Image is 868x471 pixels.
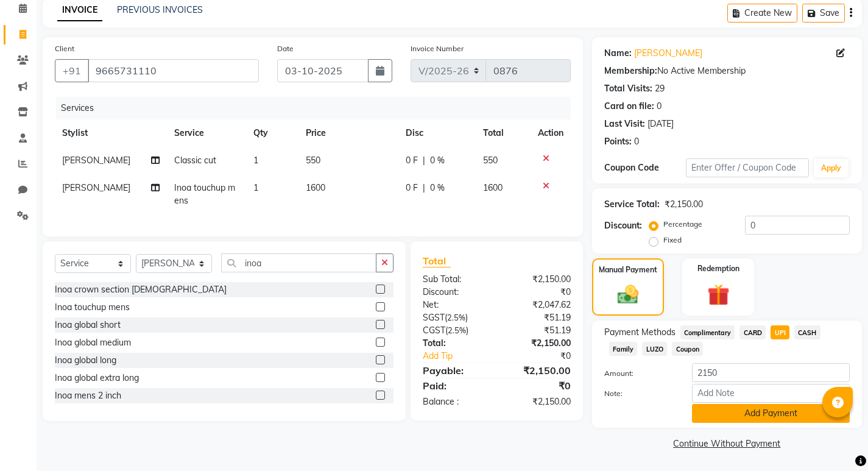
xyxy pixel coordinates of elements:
label: Client [55,43,74,54]
span: [PERSON_NAME] [62,155,130,166]
span: Total [423,255,451,267]
span: Inoa touchup mens [174,182,235,206]
div: Inoa crown section [DEMOGRAPHIC_DATA] [55,283,227,296]
label: Invoice Number [411,43,464,54]
span: Coupon [672,342,703,356]
div: Paid: [414,378,496,393]
span: 1 [253,155,258,166]
label: Fixed [663,235,682,246]
th: Action [531,119,571,147]
div: Inoa global long [55,354,116,367]
input: Search or Scan [221,253,376,272]
span: 2.5% [447,313,465,322]
div: ₹2,150.00 [496,395,579,408]
label: Amount: [595,368,683,379]
div: Inoa touchup mens [55,301,130,314]
div: Name: [604,47,632,60]
button: +91 [55,59,89,82]
span: 1600 [483,182,503,193]
div: Total: [414,337,496,350]
span: 0 % [430,182,445,194]
span: 0 F [406,182,418,194]
div: ₹0 [510,350,580,363]
span: Payment Methods [604,326,676,339]
button: Add Payment [692,404,850,423]
div: Inoa global medium [55,336,131,349]
div: Discount: [604,219,642,232]
a: Continue Without Payment [595,437,859,450]
div: Last Visit: [604,118,645,130]
div: Sub Total: [414,273,496,286]
div: Discount: [414,286,496,299]
span: CASH [794,325,820,339]
span: 0 F [406,154,418,167]
div: Inoa mens 2 inch [55,389,121,402]
div: 29 [655,82,665,95]
div: ₹2,150.00 [496,363,579,378]
span: 1 [253,182,258,193]
div: Coupon Code [604,161,686,174]
div: ₹0 [496,378,579,393]
div: ₹2,150.00 [496,337,579,350]
th: Price [298,119,398,147]
div: Balance : [414,395,496,408]
label: Percentage [663,219,702,230]
span: UPI [771,325,789,339]
div: Inoa global short [55,319,121,331]
button: Create New [727,4,797,23]
label: Date [277,43,294,54]
span: LUZO [642,342,667,356]
div: Net: [414,299,496,311]
div: ₹0 [496,286,579,299]
div: Inoa global extra long [55,372,139,384]
span: CARD [739,325,766,339]
div: 0 [634,135,639,148]
span: SGST [423,312,445,323]
button: Apply [814,159,849,177]
span: 1600 [306,182,325,193]
div: ₹2,150.00 [496,273,579,286]
span: 550 [306,155,320,166]
div: Card on file: [604,100,654,113]
a: Add Tip [414,350,510,363]
span: 2.5% [448,325,466,335]
div: [DATE] [647,118,674,130]
div: ₹2,047.62 [496,299,579,311]
div: Services [56,97,580,119]
input: Amount [692,363,850,382]
div: ( ) [414,311,496,324]
span: 0 % [430,154,445,167]
div: ( ) [414,324,496,337]
input: Add Note [692,384,850,403]
button: Save [802,4,845,23]
th: Disc [398,119,476,147]
input: Search by Name/Mobile/Email/Code [88,59,259,82]
span: Classic cut [174,155,216,166]
label: Redemption [697,263,739,274]
div: No Active Membership [604,65,850,77]
img: _gift.svg [700,282,736,309]
th: Service [167,119,246,147]
th: Total [476,119,530,147]
span: 550 [483,155,498,166]
div: ₹2,150.00 [665,198,703,211]
div: ₹51.19 [496,324,579,337]
label: Manual Payment [599,264,657,275]
span: Family [609,342,638,356]
div: Payable: [414,363,496,378]
div: Membership: [604,65,657,77]
span: [PERSON_NAME] [62,182,130,193]
div: ₹51.19 [496,311,579,324]
th: Stylist [55,119,167,147]
div: Total Visits: [604,82,652,95]
div: 0 [657,100,662,113]
div: Points: [604,135,632,148]
a: [PERSON_NAME] [634,47,702,60]
span: Complimentary [680,325,735,339]
span: | [423,154,425,167]
input: Enter Offer / Coupon Code [686,158,809,177]
span: | [423,182,425,194]
th: Qty [246,119,299,147]
span: CGST [423,325,445,336]
label: Note: [595,388,683,399]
